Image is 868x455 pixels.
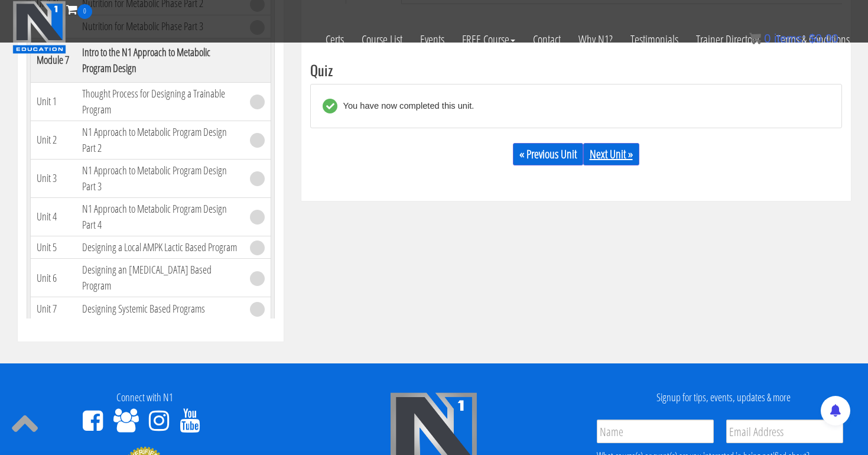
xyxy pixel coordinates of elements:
a: Testimonials [622,19,687,60]
a: Terms & Conditions [768,19,859,60]
td: Unit 2 [30,121,76,159]
td: Unit 4 [30,197,76,236]
input: Name [597,420,714,443]
a: 0 [66,1,92,17]
a: Certs [317,19,353,60]
a: Why N1? [570,19,622,60]
td: Designing an [MEDICAL_DATA] Based Program [76,259,244,297]
td: N1 Approach to Metabolic Program Design Part 4 [76,197,244,236]
td: Unit 7 [30,297,76,320]
span: 0 [764,32,771,45]
td: N1 Approach to Metabolic Program Design Part 2 [76,121,244,159]
a: Next Unit » [583,143,639,165]
a: « Previous Unit [513,143,583,165]
td: Unit 3 [30,159,76,197]
a: 0 items: $0.00 [749,32,838,45]
bdi: 0.00 [809,32,838,45]
a: Course List [353,19,411,60]
h4: Signup for tips, events, updates & more [587,392,859,404]
span: $ [809,32,815,45]
a: Events [411,19,453,60]
td: Thought Process for Designing a Trainable Program [76,82,244,121]
td: Unit 1 [30,82,76,121]
td: N1 Approach to Metabolic Program Design Part 3 [76,159,244,197]
a: Trainer Directory [687,19,768,60]
h4: Connect with N1 [9,392,281,404]
a: FREE Course [453,19,524,60]
img: icon11.png [749,32,761,44]
span: items: [774,32,805,45]
img: n1-education [12,1,66,54]
a: Contact [524,19,570,60]
div: You have now completed this unit. [337,99,474,113]
td: Designing a Local AMPK Lactic Based Program [76,236,244,259]
td: Unit 6 [30,259,76,297]
h3: Quiz [310,62,842,77]
td: Designing Systemic Based Programs [76,297,244,320]
span: 0 [77,4,92,19]
td: Unit 5 [30,236,76,259]
input: Email Address [726,420,843,443]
